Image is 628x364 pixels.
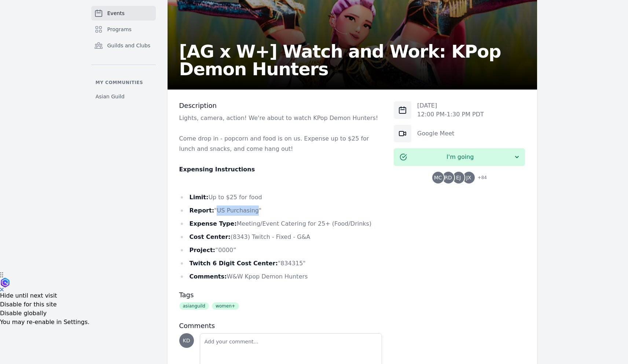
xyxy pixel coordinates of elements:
[179,302,209,310] span: asianguild
[179,245,382,255] li: “0000”
[183,338,190,343] span: KD
[179,258,382,269] li: "834315"
[444,175,452,180] span: RD
[190,247,215,254] strong: Project:
[179,192,382,203] li: Up to $25 for food
[190,260,278,267] strong: Twitch 6 Digit Cost Center:
[179,219,382,229] li: Meeting/Event Catering for 25+ (Food/Drinks)
[212,302,239,310] span: women+
[179,272,382,282] li: W&W Kpop Demon Hunters
[417,101,484,110] p: [DATE]
[91,80,156,85] p: My communities
[179,232,382,242] li: (8343) Twitch - Fixed - G&A
[91,38,156,53] a: Guilds and Clubs
[91,90,156,103] a: Asian Guild
[91,6,156,103] nav: Sidebar
[179,166,255,173] strong: Expensing Instructions
[434,175,442,180] span: MC
[107,26,132,33] span: Programs
[179,205,382,216] li: "US Purchasing"
[394,148,525,166] button: I'm going
[466,175,471,180] span: JX
[190,207,214,214] strong: Report:
[456,175,461,180] span: EJ
[91,22,156,37] a: Programs
[417,130,454,137] a: Google Meet
[190,220,237,227] strong: Expense Type:
[179,321,382,330] h3: Comments
[417,110,484,119] p: 12:00 PM - 1:30 PM PDT
[179,134,382,154] p: Come drop in - popcorn and food is on us. Expense up to $25 for lunch and snacks, and come hang out!
[107,42,151,49] span: Guilds and Clubs
[96,93,125,100] span: Asian Guild
[190,273,227,280] strong: Comments:
[179,101,382,110] h3: Description
[91,6,156,21] a: Events
[190,194,209,201] strong: Limit:
[407,153,513,161] span: I'm going
[179,291,382,299] h3: Tags
[190,233,231,240] strong: Cost Center:
[473,173,487,183] span: + 84
[107,10,125,17] span: Events
[179,113,382,123] p: Lights, camera, action! We're about to watch KPop Demon Hunters!
[179,43,525,78] h2: [AG x W+] Watch and Work: KPop Demon Hunters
